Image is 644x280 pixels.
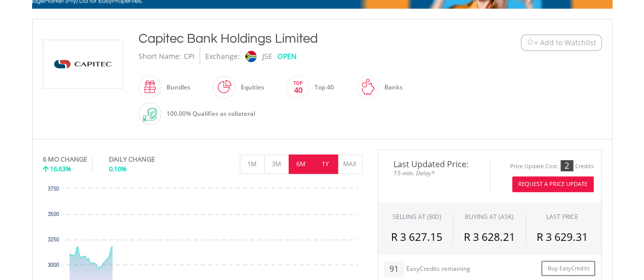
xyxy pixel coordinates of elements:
[138,48,181,65] div: Short Name:
[47,237,59,242] text: 3250
[264,154,289,174] button: 3M
[47,211,59,217] text: 3500
[406,265,470,274] div: EasyCredits remaining
[391,230,442,244] span: R 3 627.15
[534,38,596,48] span: + Add to Watchlist
[338,154,362,174] button: MAX
[43,154,87,164] div: 6 MO CHANGE
[205,48,240,65] div: Exchange:
[138,29,458,48] div: Capitec Bank Holdings Limited
[50,164,71,173] span: 16.63%
[386,160,482,168] span: Last Updated Price:
[541,261,595,276] a: Buy EasyCredits
[184,48,194,65] div: CPI
[465,212,514,221] span: BUYING AT (ASK)
[240,154,265,174] button: 1M
[521,35,602,51] button: Watchlist + Add to Watchlist
[143,108,157,121] img: collateral-qualifying-green.svg
[310,75,334,100] div: Top 40
[379,75,403,100] div: Banks
[575,163,594,170] div: Credits
[236,75,264,100] div: Equities
[45,40,121,88] img: EQU.ZA.CPI.png
[526,39,534,46] img: Watchlist
[109,164,127,173] span: 0.10%
[546,212,578,221] div: LAST PRICE
[392,212,441,221] div: SELLING AT (BID)
[277,48,297,65] div: OPEN
[47,186,59,192] text: 3750
[537,230,588,244] span: R 3 629.31
[289,154,314,174] button: 6M
[512,176,594,192] button: Request A Price Update
[384,261,404,277] div: 91
[313,154,338,174] button: 1Y
[510,163,558,170] div: Price Update Cost:
[109,154,189,164] div: DAILY CHANGE
[161,75,190,100] div: Bundles
[386,168,482,178] span: 15-min. Delay*
[561,160,573,171] div: 2
[166,109,255,118] span: 100.00% Qualifies as collateral
[245,51,256,62] img: jse.png
[463,230,515,244] span: R 3 628.21
[262,48,272,65] div: JSE
[47,262,59,268] text: 3000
